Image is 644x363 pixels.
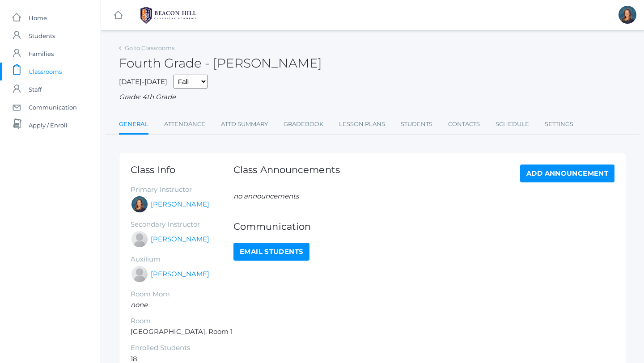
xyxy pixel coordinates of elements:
[29,98,77,116] span: Communication
[151,234,209,245] a: [PERSON_NAME]
[131,186,233,194] h5: Primary Instructor
[29,116,68,134] span: Apply / Enroll
[545,115,573,133] a: Settings
[131,265,148,283] div: Heather Porter
[164,115,205,133] a: Attendance
[125,44,174,51] a: Go to Classrooms
[233,192,299,200] em: no announcements
[401,115,432,133] a: Students
[131,230,148,248] div: Lydia Chaffin
[339,115,385,133] a: Lesson Plans
[29,63,62,80] span: Classrooms
[119,115,148,135] a: General
[131,300,148,309] em: none
[619,6,636,24] div: Ellie Bradley
[131,256,233,263] h5: Auxilium
[119,56,322,70] h2: Fourth Grade - [PERSON_NAME]
[233,243,309,261] a: Email Students
[131,317,233,325] h5: Room
[233,221,614,232] h1: Communication
[135,4,202,26] img: BHCALogos-05-308ed15e86a5a0abce9b8dd61676a3503ac9727e845dece92d48e8588c001991.png
[448,115,480,133] a: Contacts
[131,221,233,228] h5: Secondary Instructor
[131,165,233,175] h1: Class Info
[151,269,209,279] a: [PERSON_NAME]
[131,344,233,352] h5: Enrolled Students
[119,92,626,102] div: Grade: 4th Grade
[119,77,167,86] span: [DATE]-[DATE]
[131,195,148,213] div: Ellie Bradley
[131,291,233,298] h5: Room Mom
[496,115,529,133] a: Schedule
[284,115,323,133] a: Gradebook
[520,165,614,182] a: Add Announcement
[29,45,54,63] span: Families
[29,80,42,98] span: Staff
[29,27,55,45] span: Students
[151,199,209,210] a: [PERSON_NAME]
[233,165,340,180] h1: Class Announcements
[29,9,47,27] span: Home
[221,115,268,133] a: Attd Summary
